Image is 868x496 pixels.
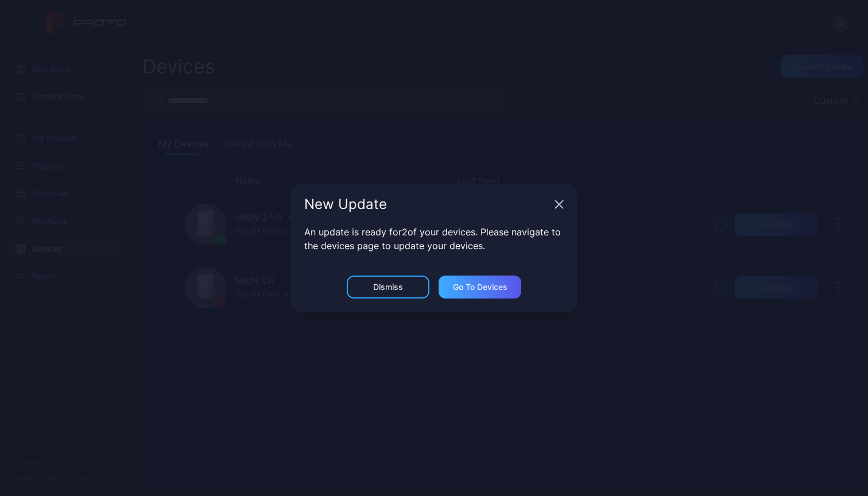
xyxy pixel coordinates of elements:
[347,276,429,299] button: Dismiss
[304,225,564,253] p: An update is ready for 2 of your devices. Please navigate to the devices page to update your devi...
[304,197,550,211] div: New Update
[453,282,507,292] div: Go to devices
[439,276,521,299] button: Go to devices
[373,282,403,292] div: Dismiss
